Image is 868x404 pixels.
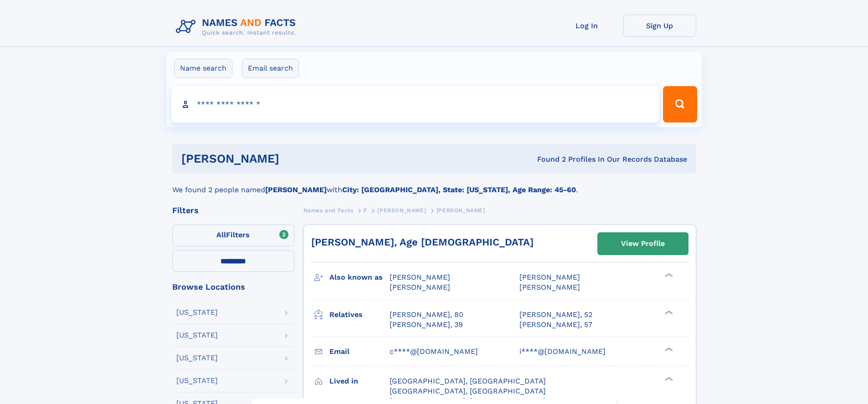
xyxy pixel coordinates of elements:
[623,15,696,37] a: Sign Up
[329,344,390,359] h3: Email
[437,207,485,214] span: [PERSON_NAME]
[598,233,688,255] a: View Profile
[342,185,576,194] b: City: [GEOGRAPHIC_DATA], State: [US_STATE], Age Range: 45-60
[390,377,546,385] span: [GEOGRAPHIC_DATA], [GEOGRAPHIC_DATA]
[390,310,463,320] a: [PERSON_NAME], 80
[329,307,390,322] h3: Relatives
[519,273,580,281] span: [PERSON_NAME]
[663,376,673,382] div: ❯
[408,154,687,164] div: Found 2 Profiles In Our Records Database
[364,205,367,216] a: F
[364,207,367,214] span: F
[303,205,354,216] a: Names and Facts
[377,205,426,216] a: [PERSON_NAME]
[519,283,580,291] span: [PERSON_NAME]
[663,86,697,123] button: Search Button
[519,310,592,320] a: [PERSON_NAME], 52
[390,387,546,395] span: [GEOGRAPHIC_DATA], [GEOGRAPHIC_DATA]
[390,283,450,291] span: [PERSON_NAME]
[329,373,390,389] h3: Lived in
[390,320,463,330] a: [PERSON_NAME], 39
[181,153,408,164] h1: [PERSON_NAME]
[174,59,232,78] label: Name search
[172,15,303,39] img: Logo Names and Facts
[550,15,623,37] a: Log In
[390,273,450,281] span: [PERSON_NAME]
[519,320,592,330] a: [PERSON_NAME], 57
[172,283,294,291] div: Browse Locations
[377,207,426,214] span: [PERSON_NAME]
[216,230,226,239] span: All
[329,270,390,285] h3: Also known as
[663,272,673,278] div: ❯
[621,233,665,254] div: View Profile
[172,174,696,195] div: We found 2 people named with .
[663,309,673,315] div: ❯
[176,309,218,316] div: [US_STATE]
[176,354,218,362] div: [US_STATE]
[242,59,299,78] label: Email search
[663,346,673,352] div: ❯
[311,236,534,248] a: [PERSON_NAME], Age [DEMOGRAPHIC_DATA]
[172,225,294,246] label: Filters
[172,206,294,215] div: Filters
[171,86,659,123] input: search input
[265,185,327,194] b: [PERSON_NAME]
[176,332,218,339] div: [US_STATE]
[176,377,218,384] div: [US_STATE]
